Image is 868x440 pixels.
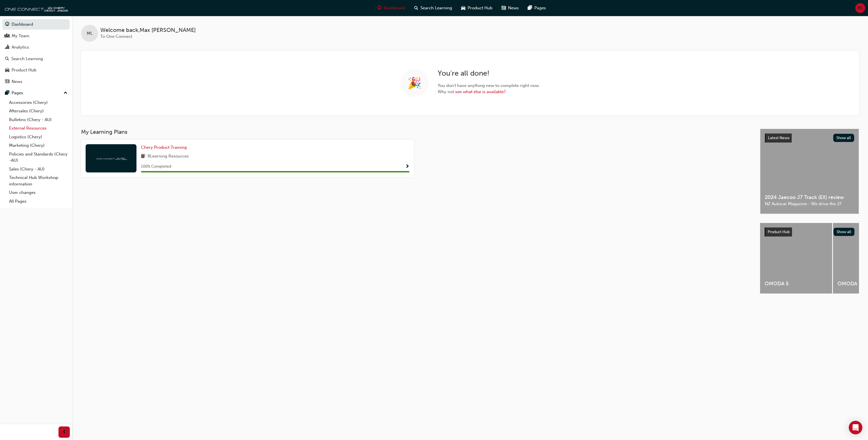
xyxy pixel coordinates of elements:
[2,18,70,88] button: DashboardMy TeamAnalyticsSearch LearningProduct HubNews
[7,98,70,107] a: Accessories (Chery)
[2,65,70,75] a: Product Hub
[768,229,790,234] span: Product Hub
[5,79,9,84] span: news-icon
[405,164,409,169] span: Show Progress
[373,2,410,14] a: guage-iconDashboard
[12,67,36,73] div: Product Hub
[502,5,506,12] span: news-icon
[765,281,828,287] span: OMODA 5
[2,19,70,30] a: Dashboard
[407,80,422,86] span: 🎉
[2,54,70,64] a: Search Learning
[768,135,789,140] span: Latest News
[81,129,751,135] h3: My Learning Plans
[855,3,865,13] button: ML
[2,42,70,52] a: Analytics
[12,78,22,85] div: News
[523,2,550,14] a: pages-iconPages
[12,33,29,39] div: My Team
[5,22,9,27] span: guage-icon
[468,5,492,11] span: Product Hub
[528,5,532,12] span: pages-icon
[100,27,196,34] span: Welcome back , Max [PERSON_NAME]
[760,223,832,294] a: OMODA 5
[2,76,70,87] a: News
[7,141,70,150] a: Marketing (Chery)
[2,88,70,98] button: Pages
[405,163,409,170] button: Show Progress
[457,2,497,14] a: car-iconProduct Hub
[765,194,854,201] span: 2024 Jaecoo J7 Track (EX) review
[849,421,862,434] div: Open Intercom Messenger
[765,227,854,237] a: Product HubShow all
[508,5,519,11] span: News
[5,68,9,73] span: car-icon
[5,34,9,39] span: people-icon
[410,2,457,14] a: search-iconSearch Learning
[414,5,418,12] span: search-icon
[497,2,523,14] a: news-iconNews
[87,30,93,37] span: ML
[857,5,863,11] span: ML
[100,34,132,39] span: To One Connect
[5,56,9,62] span: search-icon
[7,165,70,174] a: Sales (Chery - AU)
[438,69,540,78] h2: You're all done!
[7,107,70,115] a: Aftersales (Chery)
[12,44,29,51] div: Analytics
[7,124,70,133] a: External Resources
[141,153,145,160] span: book-icon
[7,197,70,206] a: All Pages
[765,201,854,207] span: NZ Autocar Magazine - We drive the J7.
[377,5,381,12] span: guage-icon
[5,45,9,50] span: chart-icon
[2,31,70,41] a: My Team
[64,89,68,97] span: up-icon
[3,2,68,14] img: oneconnect
[534,5,546,11] span: Pages
[96,156,127,161] img: oneconnect
[7,188,70,197] a: User changes
[7,115,70,124] a: Bulletins (Chery - AU)
[760,129,859,214] a: Latest NewsShow all2024 Jaecoo J7 Track (EX) reviewNZ Autocar Magazine - We drive the J7.
[141,163,171,170] span: 100 % Completed
[765,133,854,143] a: Latest NewsShow all
[141,144,189,151] a: Chery Product Training
[147,153,189,160] span: 8 Learning Resources
[7,150,70,165] a: Policies and Standards (Chery -AU)
[455,89,506,94] a: see what else is available?
[141,145,187,150] span: Chery Product Training
[420,5,452,11] span: Search Learning
[461,5,465,12] span: car-icon
[834,228,855,236] button: Show all
[7,173,70,188] a: Technical Hub Workshop information
[12,90,23,96] div: Pages
[438,89,540,95] span: Why not
[384,5,405,11] span: Dashboard
[5,91,9,96] span: pages-icon
[7,133,70,141] a: Logistics (Chery)
[833,134,854,142] button: Show all
[62,429,66,436] span: prev-icon
[11,56,43,62] div: Search Learning
[438,82,540,89] span: You don't have anything new to complete right now.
